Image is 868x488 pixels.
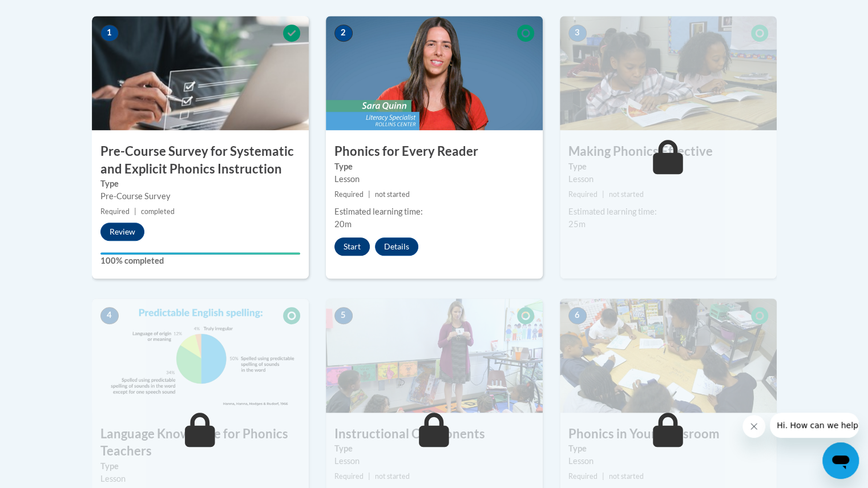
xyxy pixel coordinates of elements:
label: Type [568,160,768,173]
span: Required [568,472,597,481]
label: Type [568,442,768,455]
span: 2 [334,25,353,42]
button: Review [100,223,144,241]
button: Start [334,237,370,256]
div: Lesson [100,473,300,485]
img: Course Image [560,299,777,413]
h3: Phonics for Every Reader [326,143,543,160]
span: | [368,472,370,481]
span: 6 [568,307,587,324]
span: Required [568,190,597,199]
img: Course Image [560,16,777,130]
img: Course Image [92,299,309,413]
span: | [602,472,604,481]
div: Pre-Course Survey [100,190,300,203]
label: Type [100,460,300,473]
label: 100% completed [100,255,300,267]
img: Course Image [326,299,543,413]
div: Lesson [334,455,534,467]
iframe: Button to launch messaging window [822,442,859,479]
span: Hi. How can we help? [7,8,92,17]
h3: Phonics in Your Classroom [560,425,777,443]
div: Estimated learning time: [334,205,534,218]
h3: Language Knowledge for Phonics Teachers [92,425,309,461]
span: 5 [334,307,353,324]
span: | [602,190,604,199]
label: Type [334,160,534,173]
span: | [368,190,370,199]
h3: Instructional Components [326,425,543,443]
div: Lesson [568,173,768,185]
img: Course Image [92,16,309,130]
span: 20m [334,219,352,229]
span: | [134,207,136,216]
div: Lesson [568,455,768,467]
span: 1 [100,25,119,42]
h3: Pre-Course Survey for Systematic and Explicit Phonics Instruction [92,143,309,178]
iframe: Message from company [770,413,859,438]
span: 25m [568,219,586,229]
img: Course Image [326,16,543,130]
span: not started [609,190,644,199]
span: Required [334,190,364,199]
button: Details [375,237,418,256]
div: Lesson [334,173,534,185]
label: Type [100,178,300,190]
label: Type [334,442,534,455]
span: Required [100,207,130,216]
span: not started [609,472,644,481]
iframe: Close message [742,415,765,438]
span: not started [375,190,410,199]
div: Your progress [100,252,300,255]
span: Required [334,472,364,481]
span: 3 [568,25,587,42]
h3: Making Phonics Effective [560,143,777,160]
span: not started [375,472,410,481]
span: 4 [100,307,119,324]
div: Estimated learning time: [568,205,768,218]
span: completed [141,207,175,216]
